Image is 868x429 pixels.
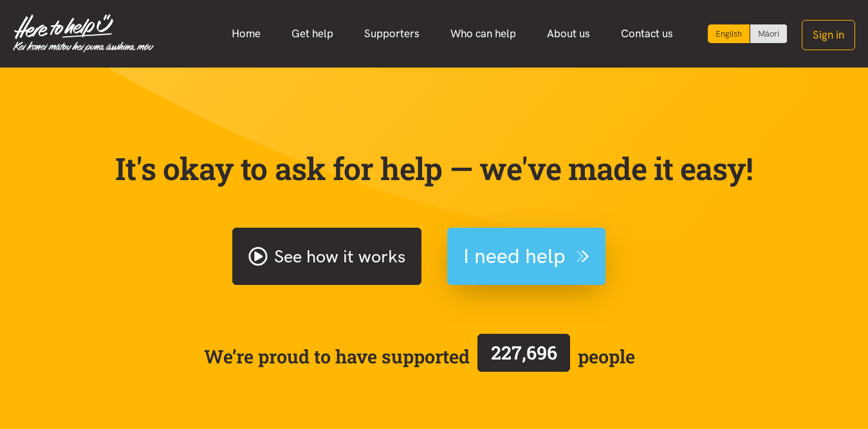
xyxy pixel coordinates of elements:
[491,340,557,365] span: 227,696
[470,331,578,381] a: 227,696
[750,24,787,43] a: Switch to Te Reo Māori
[605,20,688,48] a: Contact us
[708,24,788,43] div: Language toggle
[435,20,531,48] a: Who can help
[204,331,635,381] span: We’re proud to have supported people
[232,228,421,285] a: See how it works
[349,20,435,48] a: Supporters
[531,20,605,48] a: About us
[276,20,349,48] a: Get help
[13,14,154,53] img: Home
[216,20,276,48] a: Home
[113,150,756,187] p: It's okay to ask for help — we've made it easy!
[447,228,605,285] button: I need help
[708,24,750,43] div: Current language
[802,20,855,50] button: Sign in
[463,240,566,273] span: I need help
